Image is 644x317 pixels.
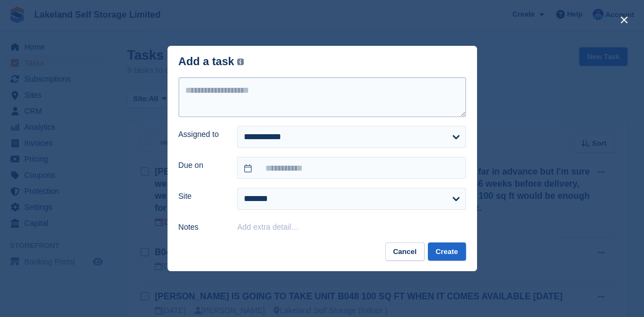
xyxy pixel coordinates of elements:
[179,191,224,202] label: Site
[179,129,224,140] label: Assigned to
[615,11,633,29] button: close
[428,242,465,261] button: Create
[237,223,299,231] button: Add extra detail…
[179,221,224,233] label: Notes
[179,55,244,68] div: Add a task
[385,242,425,261] button: Cancel
[237,59,244,65] img: icon-info-grey-7440780725fd019a000dd9b08b2336e03edf1995a4989e88bcd33f0948082b44.svg
[179,160,224,171] label: Due on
